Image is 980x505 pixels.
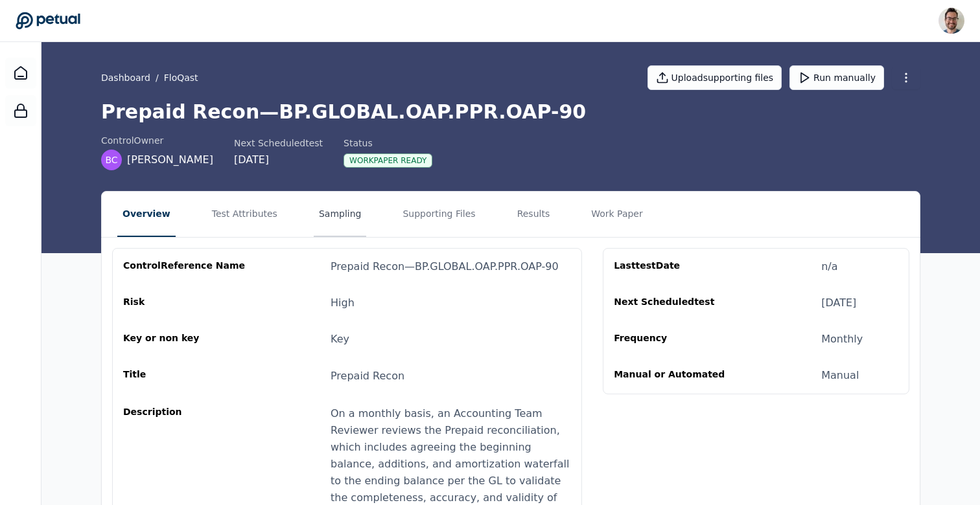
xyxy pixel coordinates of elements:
button: Sampling [314,192,367,237]
div: Next Scheduled test [234,137,323,150]
button: Test Attributes [207,192,283,237]
div: / [101,71,198,84]
div: Key [331,331,349,347]
div: Manual [821,368,859,383]
nav: Tabs [102,192,920,237]
div: High [331,295,355,311]
div: [DATE] [234,152,323,168]
button: Results [512,192,555,237]
div: Title [123,368,248,385]
button: Supporting Files [397,192,480,237]
span: BC [105,153,117,166]
div: Last test Date [614,259,738,275]
span: [PERSON_NAME] [127,152,213,168]
a: SOC [5,95,36,126]
button: FloQast [164,71,198,84]
div: Risk [123,295,248,311]
div: Frequency [614,331,738,347]
a: Go to Dashboard [16,12,80,30]
div: Manual or Automated [614,368,738,383]
div: n/a [821,259,837,275]
div: [DATE] [821,295,856,311]
a: Dashboard [101,71,150,84]
div: Monthly [821,331,863,347]
img: Eliot Walker [939,8,964,34]
h1: Prepaid Recon — BP.GLOBAL.OAP.PPR.OAP-90 [101,100,920,124]
div: Next Scheduled test [614,295,738,311]
a: Dashboard [5,58,36,89]
div: Key or non key [123,331,248,347]
button: Overview [117,192,176,237]
span: Prepaid Recon [331,370,404,382]
button: Work Paper [586,192,648,237]
button: Run manually [789,65,884,90]
div: Prepaid Recon — BP.GLOBAL.OAP.PPR.OAP-90 [331,259,559,275]
div: Status [344,137,432,150]
div: Workpaper Ready [344,153,432,168]
button: Uploadsupporting files [647,65,782,90]
div: control Reference Name [123,259,248,275]
div: control Owner [101,134,213,147]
